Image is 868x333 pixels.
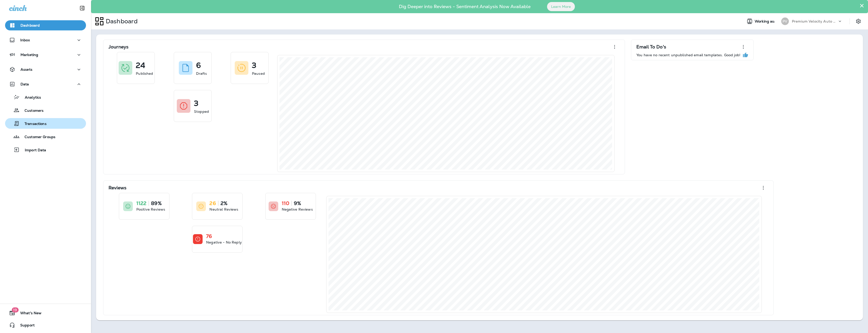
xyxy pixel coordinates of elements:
[5,79,86,89] button: Data
[196,63,201,68] p: 6
[136,71,153,76] p: Published
[636,44,666,49] p: Email To Do's
[75,3,89,13] button: Collapse Sidebar
[104,17,138,25] p: Dashboard
[636,53,740,57] p: You have no recent unpublished email templates. Good job!
[209,207,238,212] p: Neutral Reviews
[384,6,545,7] p: Dig Deeper into Reviews - Sentiment Analysis Now Available
[5,35,86,45] button: Inbox
[20,38,30,42] p: Inbox
[15,323,35,329] span: Support
[136,207,165,212] p: Positive Reviews
[20,95,41,100] p: Analytics
[20,148,46,153] p: Import Data
[209,201,216,206] p: 26
[194,109,209,114] p: Stopped
[294,201,301,206] p: 9%
[5,105,86,116] button: Customers
[136,201,147,206] p: 1122
[19,135,55,140] p: Customer Groups
[20,67,32,71] p: Assets
[781,17,789,25] div: PV
[20,53,38,57] p: Marketing
[206,234,212,239] p: 76
[5,308,86,318] button: 19What's New
[12,307,18,312] span: 19
[859,2,864,10] button: Close
[5,118,86,129] button: Transactions
[792,19,837,23] p: Premium Velocity Auto dba Jiffy Lube
[136,63,145,68] p: 24
[151,201,161,206] p: 89%
[196,71,207,76] p: Drafts
[5,20,86,30] button: Dashboard
[755,19,776,24] span: Working as:
[19,108,44,113] p: Customers
[854,17,863,26] button: Settings
[547,2,575,11] button: Learn More
[282,201,289,206] p: 110
[206,240,242,245] p: Negative - No Reply
[15,311,41,317] span: What's New
[5,131,86,142] button: Customer Groups
[20,23,40,27] p: Dashboard
[108,44,128,49] p: Journeys
[108,185,126,190] p: Reviews
[282,207,313,212] p: Negative Reviews
[5,92,86,102] button: Analytics
[20,82,29,86] p: Data
[5,320,86,330] button: Support
[221,201,227,206] p: 2%
[194,101,199,106] p: 3
[5,144,86,155] button: Import Data
[252,71,265,76] p: Paused
[5,64,86,75] button: Assets
[5,50,86,60] button: Marketing
[252,63,256,68] p: 3
[19,122,47,126] p: Transactions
